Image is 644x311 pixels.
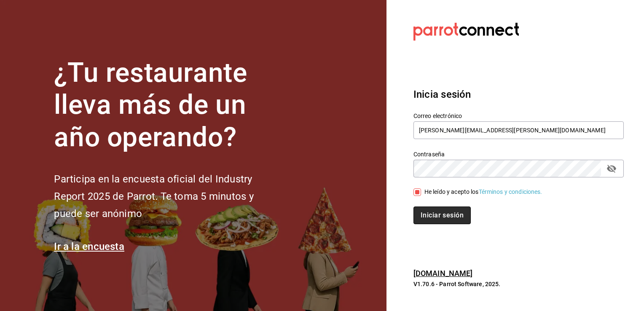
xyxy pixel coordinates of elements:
div: He leído y acepto los [424,188,542,196]
h1: ¿Tu restaurante lleva más de un año operando? [54,57,282,154]
h2: Participa en la encuesta oficial del Industry Report 2025 de Parrot. Te toma 5 minutos y puede se... [54,171,282,222]
label: Correo electrónico [413,113,624,118]
button: passwordField [604,161,619,176]
p: V1.70.6 - Parrot Software, 2025. [413,280,624,288]
input: Ingresa tu correo electrónico [413,121,624,139]
a: Ir a la encuesta [54,241,124,252]
a: [DOMAIN_NAME] [413,269,473,278]
h3: Inicia sesión [413,87,624,102]
a: Términos y condiciones. [479,188,542,195]
button: Iniciar sesión [413,206,471,224]
label: Contraseña [413,151,624,157]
